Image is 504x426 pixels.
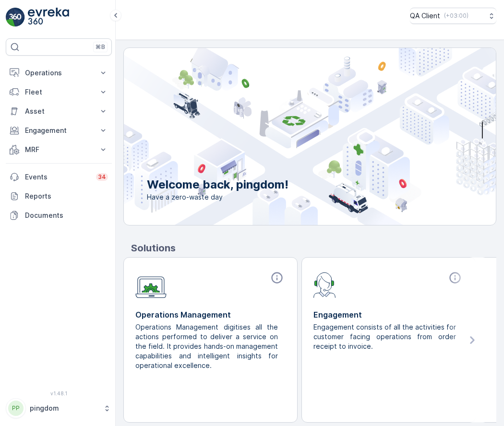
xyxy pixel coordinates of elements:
[6,390,112,396] span: v 1.48.1
[6,206,112,225] a: Documents
[25,87,93,97] p: Fleet
[6,187,112,206] a: Reports
[25,211,108,220] p: Documents
[6,83,112,102] button: Fleet
[135,271,167,298] img: module-icon
[147,192,288,202] span: Have a zero-waste day
[25,172,90,182] p: Events
[98,173,106,181] p: 34
[6,102,112,121] button: Asset
[25,68,93,78] p: Operations
[25,106,93,116] p: Asset
[135,309,286,320] p: Operations Management
[6,8,25,27] img: logo
[135,322,278,370] p: Operations Management digitises all the actions performed to deliver a service on the field. It p...
[6,63,112,83] button: Operations
[8,401,24,416] div: PP
[6,121,112,140] button: Engagement
[28,8,69,27] img: logo_light-DOdMpM7g.png
[131,241,496,255] p: Solutions
[444,12,468,20] p: ( +03:00 )
[6,398,112,418] button: PPpingdom
[410,11,440,21] p: QA Client
[313,322,456,351] p: Engagement consists of all the activities for customer facing operations from order receipt to in...
[25,145,93,154] p: MRF
[147,177,288,192] p: Welcome back, pingdom!
[313,309,464,320] p: Engagement
[25,191,108,201] p: Reports
[313,271,336,298] img: module-icon
[6,167,112,187] a: Events34
[410,8,496,24] button: QA Client(+03:00)
[6,140,112,159] button: MRF
[25,126,93,135] p: Engagement
[96,43,105,51] p: ⌘B
[81,48,496,225] img: city illustration
[30,403,98,413] p: pingdom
